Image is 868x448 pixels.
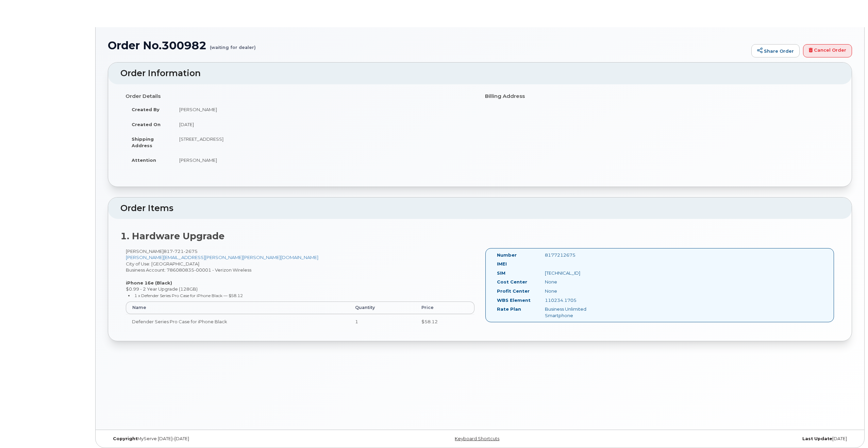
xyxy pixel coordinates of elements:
h2: Order Items [120,204,839,213]
th: Quantity [349,301,415,314]
a: Cancel Order [803,44,852,58]
strong: Created On [132,122,161,127]
strong: Attention [132,157,156,163]
small: 1 x Defender Series Pro Case for iPhone Black — $58.12 [134,293,243,298]
div: Business Unlimited Smartphone [540,306,607,318]
strong: Last Update [802,436,832,441]
th: Price [415,301,474,314]
span: 721 [173,248,184,254]
label: Cost Center [497,279,527,285]
div: MyServe [DATE]–[DATE] [108,436,356,442]
strong: 1. Hardware Upgrade [120,230,224,242]
span: 817 [164,248,198,254]
strong: Shipping Address [132,136,154,148]
td: $58.12 [415,314,474,329]
label: Profit Center [497,288,530,294]
small: (waiting for dealer) [210,39,256,50]
label: IMEI [497,261,507,267]
h1: Order No.300982 [108,39,748,51]
td: Defender Series Pro Case for iPhone Black [126,314,349,329]
div: None [540,288,607,294]
label: Rate Plan [497,306,521,312]
td: [STREET_ADDRESS] [173,132,475,153]
span: 2675 [184,248,198,254]
a: Share Order [751,44,800,58]
h4: Order Details [126,93,475,99]
strong: Copyright [113,436,137,441]
a: Keyboard Shortcuts [455,436,499,441]
label: WBS Element [497,297,531,304]
label: Number [497,252,517,258]
div: [DATE] [604,436,852,442]
div: 8177212675 [540,252,607,258]
div: 110234.1705 [540,297,607,304]
div: [PERSON_NAME] City of Use: [GEOGRAPHIC_DATA] Business Account: 786080835-00001 - Verizon Wireless... [120,248,480,335]
td: [PERSON_NAME] [173,153,475,168]
td: [DATE] [173,117,475,132]
td: [PERSON_NAME] [173,102,475,117]
td: 1 [349,314,415,329]
h2: Order Information [120,69,839,78]
strong: Created By [132,107,160,112]
div: None [540,279,607,285]
th: Name [126,301,349,314]
h4: Billing Address [485,93,834,99]
a: [PERSON_NAME][EMAIL_ADDRESS][PERSON_NAME][PERSON_NAME][DOMAIN_NAME] [126,255,318,260]
strong: iPhone 16e (Black) [126,280,172,286]
label: SIM [497,270,505,276]
div: [TECHNICAL_ID] [540,270,607,276]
